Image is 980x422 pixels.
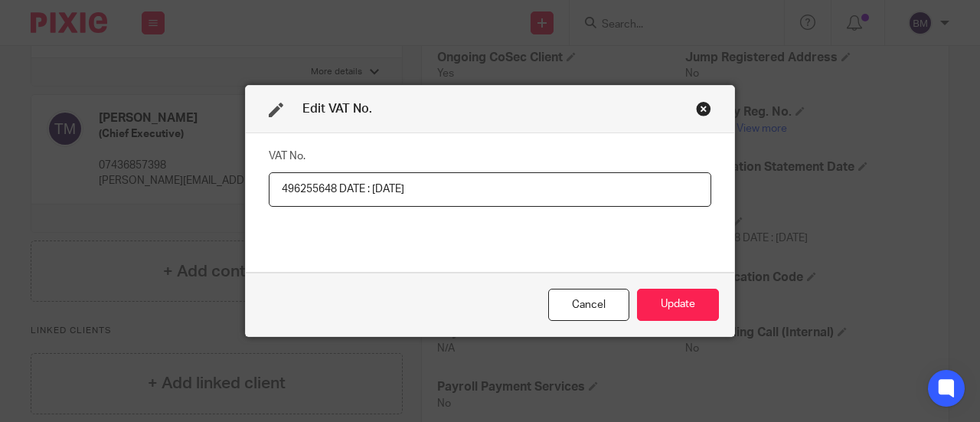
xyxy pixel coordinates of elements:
button: Update [637,289,719,322]
div: Close this dialog window [696,101,711,116]
div: Close this dialog window [548,289,629,322]
input: VAT No. [269,172,711,207]
span: Edit VAT No. [302,103,372,115]
label: VAT No. [269,149,305,164]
